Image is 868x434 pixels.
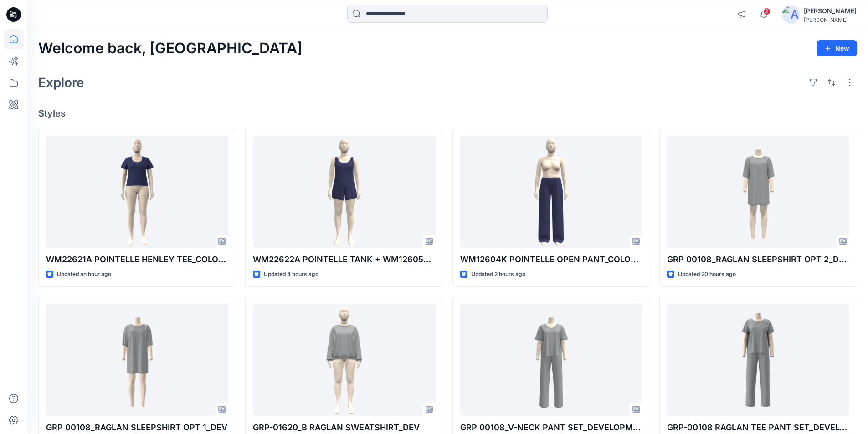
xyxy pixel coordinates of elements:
[471,270,525,279] p: Updated 2 hours ago
[460,136,642,248] a: WM12604K POINTELLE OPEN PANT_COLORWAY REV1
[804,5,857,16] div: [PERSON_NAME]
[253,136,435,248] a: WM22622A POINTELLE TANK + WM12605K POINTELLE SHORT -w- PICOT_COLORWAY REV1
[667,136,849,248] a: GRP 00108_RAGLAN SLEEPSHIRT OPT 2_DEV
[460,421,642,434] p: GRP 00108_V-NECK PANT SET_DEVELOPMENT
[38,108,857,119] h4: Styles
[264,270,318,279] p: Updated 4 hours ago
[253,421,435,434] p: GRP-01620_B RAGLAN SWEATSHIRT_DEV
[38,75,84,90] h2: Explore
[667,253,849,266] p: GRP 00108_RAGLAN SLEEPSHIRT OPT 2_DEV
[782,5,800,24] img: avatar
[57,270,111,279] p: Updated an hour ago
[460,253,642,266] p: WM12604K POINTELLE OPEN PANT_COLORWAY REV1
[804,16,857,23] div: [PERSON_NAME]
[46,304,228,416] a: GRP 00108_RAGLAN SLEEPSHIRT OPT 1_DEV
[460,304,642,416] a: GRP 00108_V-NECK PANT SET_DEVELOPMENT
[667,304,849,416] a: GRP-00108 RAGLAN TEE PANT SET_DEVELOPMENT
[46,421,228,434] p: GRP 00108_RAGLAN SLEEPSHIRT OPT 1_DEV
[763,8,770,15] span: 2
[253,253,435,266] p: WM22622A POINTELLE TANK + WM12605K POINTELLE SHORT -w- PICOT_COLORWAY REV1
[678,270,736,279] p: Updated 20 hours ago
[38,40,303,57] h2: Welcome back, [GEOGRAPHIC_DATA]
[667,421,849,434] p: GRP-00108 RAGLAN TEE PANT SET_DEVELOPMENT
[46,253,228,266] p: WM22621A POINTELLE HENLEY TEE_COLORWAY_REV8
[46,136,228,248] a: WM22621A POINTELLE HENLEY TEE_COLORWAY_REV8
[253,304,435,416] a: GRP-01620_B RAGLAN SWEATSHIRT_DEV
[817,40,857,56] button: New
